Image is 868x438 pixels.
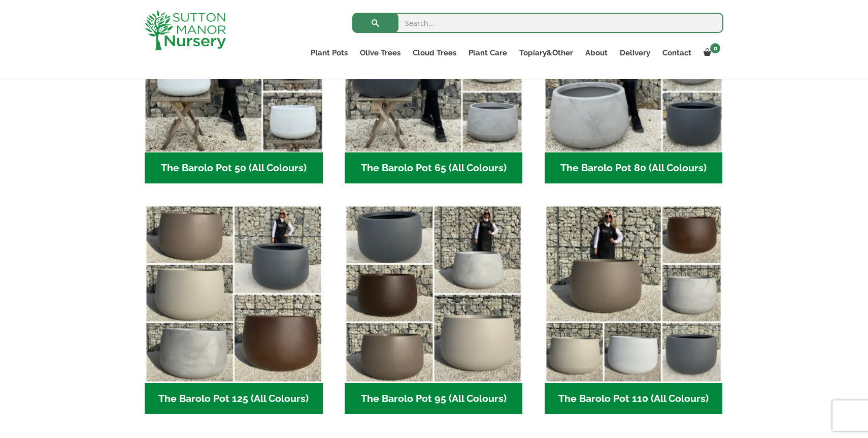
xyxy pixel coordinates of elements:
[305,46,354,60] a: Plant Pots
[545,383,723,415] h2: The Barolo Pot 110 (All Colours)
[345,152,523,184] h2: The Barolo Pot 65 (All Colours)
[145,10,226,50] img: logo
[710,43,720,53] span: 0
[145,152,323,184] h2: The Barolo Pot 50 (All Colours)
[545,205,723,383] img: The Barolo Pot 110 (All Colours)
[656,46,697,60] a: Contact
[579,46,614,60] a: About
[345,205,523,383] img: The Barolo Pot 95 (All Colours)
[145,205,323,383] img: The Barolo Pot 125 (All Colours)
[407,46,462,60] a: Cloud Trees
[697,46,723,60] a: 0
[352,13,723,33] input: Search...
[354,46,407,60] a: Olive Trees
[145,383,323,415] h2: The Barolo Pot 125 (All Colours)
[545,152,723,184] h2: The Barolo Pot 80 (All Colours)
[614,46,656,60] a: Delivery
[545,205,723,414] a: Visit product category The Barolo Pot 110 (All Colours)
[345,205,523,414] a: Visit product category The Barolo Pot 95 (All Colours)
[513,46,579,60] a: Topiary&Other
[345,383,523,415] h2: The Barolo Pot 95 (All Colours)
[145,205,323,414] a: Visit product category The Barolo Pot 125 (All Colours)
[462,46,513,60] a: Plant Care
